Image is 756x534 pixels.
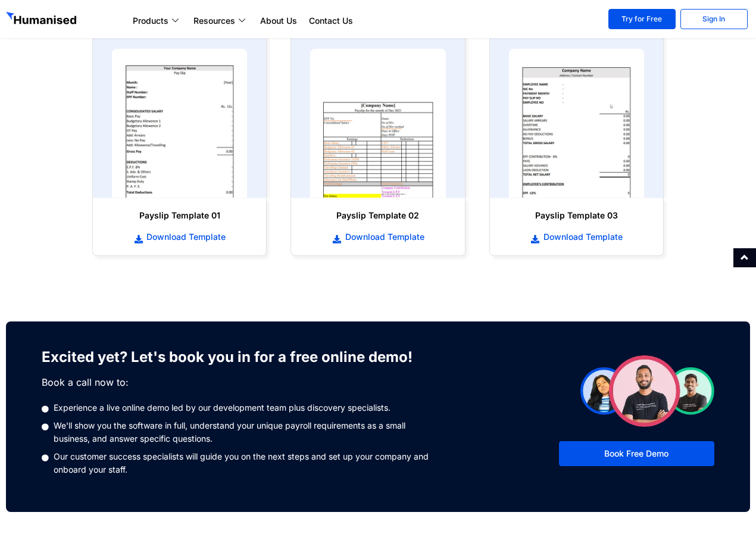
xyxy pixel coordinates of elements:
span: Download Template [541,231,623,243]
img: payslip template [310,49,445,198]
span: Our customer success specialists will guide you on the next steps and set up your company and onb... [51,450,432,476]
a: Contact Us [303,14,359,28]
a: About Us [254,14,303,28]
h6: Payslip Template 01 [105,210,254,221]
h6: Payslip Template 03 [502,210,651,221]
a: Try for Free [608,9,676,29]
span: We'll show you the software in full, understand your unique payroll requirements as a small busin... [51,419,432,445]
p: Book a call now to: [42,375,432,389]
a: Sign In [680,9,748,29]
a: Book Free Demo [559,441,714,466]
a: Resources [188,14,254,28]
img: payslip template [112,49,247,198]
span: Experience a live online demo led by our development team plus discovery specialists. [51,401,391,414]
a: Download Template [105,230,254,243]
a: Download Template [502,230,651,243]
a: Products [127,14,188,28]
a: Download Template [303,230,452,243]
span: Download Template [143,231,226,243]
h6: Payslip Template 02 [303,210,452,221]
h3: Excited yet? Let's book you in for a free online demo! [42,345,432,369]
img: payslip template [509,49,644,198]
span: Download Template [342,231,424,243]
img: GetHumanised Logo [6,12,79,27]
